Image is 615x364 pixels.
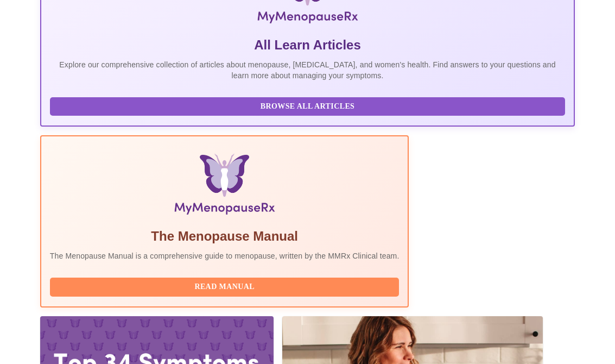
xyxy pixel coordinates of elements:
img: Menopause Manual [105,154,344,219]
a: Read Manual [50,281,402,291]
button: Browse All Articles [50,97,565,116]
button: Read Manual [50,278,400,297]
span: Browse All Articles [61,100,554,114]
a: Browse All Articles [50,101,568,110]
p: Explore our comprehensive collection of articles about menopause, [MEDICAL_DATA], and women's hea... [50,59,565,81]
p: The Menopause Manual is a comprehensive guide to menopause, written by the MMRx Clinical team. [50,250,400,261]
h5: The Menopause Manual [50,228,400,245]
h5: All Learn Articles [50,36,565,54]
span: Read Manual [61,280,389,294]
